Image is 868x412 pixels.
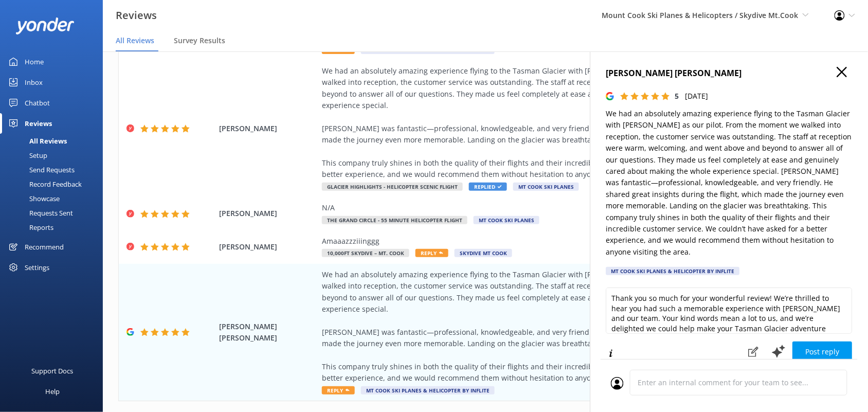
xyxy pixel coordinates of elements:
span: Mt Cook Ski Planes [513,183,579,191]
span: Mt Cook Ski Planes [474,216,539,224]
div: Reports [6,220,53,235]
div: Setup [6,148,47,163]
a: Requests Sent [6,206,103,220]
div: Showcase [6,191,60,206]
a: Record Feedback [6,177,103,191]
span: [PERSON_NAME] [219,123,317,134]
div: Send Requests [6,163,75,177]
div: N/A [322,202,783,213]
span: Mt Cook Ski Planes & Helicopter by INFLITE [361,386,495,395]
h4: [PERSON_NAME] [PERSON_NAME] [606,67,853,80]
p: [DATE] [685,91,709,102]
span: All Reviews [116,35,154,46]
span: [PERSON_NAME] [219,241,317,253]
span: Reply [322,386,355,395]
div: Help [45,381,60,402]
div: Record Feedback [6,177,82,191]
span: [PERSON_NAME] [219,208,317,219]
div: Amaaazzziiinggg [322,236,783,247]
span: Replied [469,183,507,191]
span: Skydive Mt Cook [455,249,512,257]
span: The Grand Circle - 55 Minute Helicopter Flight [322,216,467,224]
a: Setup [6,148,103,163]
h3: Reviews [116,7,157,24]
div: Reviews [25,113,52,134]
div: We had an absolutely amazing experience flying to the Tasman Glacier with [PERSON_NAME] as our pi... [322,65,783,181]
div: Inbox [25,72,43,93]
a: Send Requests [6,163,103,177]
button: Post reply [793,342,853,362]
p: We had an absolutely amazing experience flying to the Tasman Glacier with [PERSON_NAME] as our pi... [606,108,853,258]
textarea: Thank you so much for your wonderful review! We’re thrilled to hear you had such a memorable expe... [606,288,853,334]
a: Reports [6,220,103,235]
a: All Reviews [6,134,103,148]
span: [PERSON_NAME] [PERSON_NAME] [219,321,317,344]
button: Close [837,67,847,78]
span: Reply [415,249,448,257]
img: user_profile.svg [611,377,624,390]
div: We had an absolutely amazing experience flying to the Tasman Glacier with [PERSON_NAME] as our pi... [322,269,783,384]
span: 5 [675,91,679,101]
div: Home [25,51,44,72]
div: Support Docs [32,361,74,381]
span: Mount Cook Ski Planes & Helicopters / Skydive Mt.Cook [602,10,799,20]
span: 10,000ft Skydive – Mt. Cook [322,249,409,257]
div: Settings [25,257,49,278]
div: All Reviews [6,134,67,148]
span: Survey Results [174,35,225,46]
div: Chatbot [25,93,50,113]
span: Glacier Highlights - Helicopter Scenic flight [322,183,463,191]
img: yonder-white-logo.png [15,17,75,34]
div: Requests Sent [6,206,73,220]
a: Showcase [6,191,103,206]
div: Mt Cook Ski Planes & Helicopter by INFLITE [606,267,740,275]
div: Recommend [25,237,64,257]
